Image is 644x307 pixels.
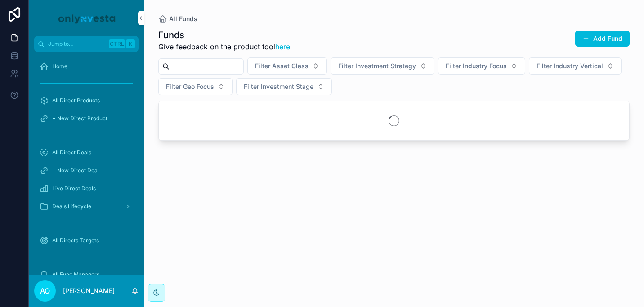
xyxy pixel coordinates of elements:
a: All Funds [158,14,197,23]
span: All Fund Managers [52,271,99,278]
img: App logo [57,11,116,25]
button: Add Fund [575,31,630,47]
button: Select Button [438,57,525,75]
span: Ctrl [109,39,125,48]
h1: Funds [158,29,290,41]
button: Select Button [236,78,332,95]
a: Home [34,58,139,75]
a: Live Direct Deals [34,180,139,197]
button: Select Button [247,57,327,75]
span: Filter Industry Vertical [537,61,603,70]
a: + New Direct Product [34,110,139,127]
button: Select Button [158,78,233,95]
span: All Directs Targets [52,237,99,244]
span: Filter Industry Focus [446,61,507,70]
span: All Funds [169,14,197,23]
span: + New Direct Product [52,115,107,122]
span: Home [52,63,67,70]
span: Jump to... [48,40,105,48]
span: Filter Geo Focus [166,82,214,91]
a: All Direct Deals [34,145,139,161]
p: [PERSON_NAME] [63,286,115,295]
button: Select Button [331,57,434,75]
a: + New Direct Deal [34,162,139,179]
span: Give feedback on the product tool [158,41,290,52]
span: Filter Asset Class [255,61,309,70]
span: Filter Investment Strategy [338,61,416,70]
div: scrollable content [29,52,144,275]
span: AO [40,285,50,296]
span: K [127,40,134,48]
button: Jump to...CtrlK [34,36,139,52]
span: + New Direct Deal [52,167,99,174]
span: Filter Investment Stage [244,82,313,91]
a: here [275,42,290,51]
a: All Fund Managers [34,267,139,283]
span: Live Direct Deals [52,185,96,192]
span: All Direct Products [52,97,100,104]
a: Deals Lifecycle [34,198,139,215]
span: Deals Lifecycle [52,203,91,210]
button: Select Button [529,57,622,75]
span: All Direct Deals [52,149,91,156]
a: All Directs Targets [34,232,139,249]
a: All Direct Products [34,92,139,109]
